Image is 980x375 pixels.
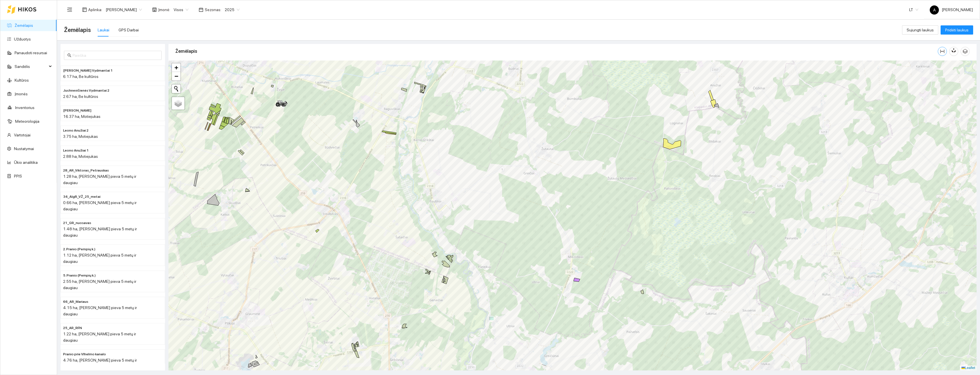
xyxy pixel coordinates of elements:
div: GPS Darbai [119,27,139,33]
span: column-width [938,49,947,54]
span: Juchnevičienės Vydmantai 2 [63,88,109,93]
span: Žemėlapis [64,25,91,35]
a: Leaflet [961,366,975,370]
span: 21_GR_nuosavas [63,220,91,226]
span: Pranio prie Vlhelmo kanalo [63,352,106,357]
a: Inventorius [15,105,35,110]
span: 6.17 ha, Be kultūros [63,74,99,79]
span: 2.55 ha, [PERSON_NAME] pieva 5 metų ir daugiau [63,279,136,290]
span: 4.76 ha, [PERSON_NAME] pieva 5 metų ir daugiau [63,358,137,369]
span: [PERSON_NAME] [930,7,973,12]
span: 16.37 ha, Motiejukas [63,114,101,119]
button: Pridėti laukus [941,25,973,35]
span: Aplinka : [88,7,102,13]
a: Zoom out [172,72,180,80]
a: Meteorologija [15,119,39,124]
div: Žemėlapis [175,43,938,59]
a: Layers [172,97,184,110]
span: shop [152,7,157,12]
a: PPIS [14,174,22,178]
a: Užduotys [14,37,31,41]
span: 3.75 ha, Motiejukas [63,134,98,139]
a: Nustatymai [14,146,34,151]
span: 5. Pranio (Pempių k.) [63,273,96,278]
span: 4.15 ha, [PERSON_NAME] pieva 5 metų ir daugiau [63,305,137,316]
button: column-width [938,47,947,56]
span: Sezonas : [205,7,221,13]
button: menu-fold [64,4,75,15]
span: Juchnevičienės Vydmantai 1 [63,68,113,73]
span: 2.67 ha, Be kultūros [63,94,98,99]
span: 34_AlgR_VŽ_25_metai [63,194,101,199]
span: 2.88 ha, Motiejukas [63,154,98,159]
span: Leono Anužiai 1 [63,148,89,153]
span: 1.28 ha, [PERSON_NAME] pieva 5 metų ir daugiau [63,174,136,185]
a: Vartotojai [14,133,31,137]
a: Kultūros [15,78,29,82]
span: Sandėlis [15,61,47,72]
span: calendar [199,7,203,12]
span: menu-fold [67,7,72,12]
span: Sujungti laukus [907,27,934,33]
a: Sujungti laukus [902,28,938,32]
span: 2025 [225,5,240,14]
span: Įmonė : [158,7,170,13]
span: Leono Anužiai 2 [63,128,89,133]
span: 66_AR_Mariaus [63,299,88,305]
button: Initiate a new search [172,84,180,93]
span: 2. Pranio (Pempių k.) [63,247,95,252]
div: Laukai [98,27,109,33]
span: 1.48 ha, [PERSON_NAME] pieva 5 metų ir daugiau [63,227,137,237]
button: Sujungti laukus [902,25,938,35]
a: Zoom in [172,63,180,72]
span: 28_AR_Viktoras_Petrauskas [63,168,109,173]
span: 0.66 ha, [PERSON_NAME] pieva 5 metų ir daugiau [63,200,136,211]
a: Panaudoti resursai [15,51,47,55]
span: − [174,72,178,80]
a: Įmonės [15,92,28,96]
span: layout [82,7,87,12]
input: Paieška [73,52,158,59]
span: LT [909,5,918,14]
span: + [174,64,178,71]
span: 1.12 ha, [PERSON_NAME] pieva 5 metų ir daugiau [63,253,136,264]
span: A [933,5,936,15]
span: Visos [174,5,188,14]
span: Leono Lūgnaliai [63,108,91,113]
a: Žemėlapis [15,23,33,28]
span: 1.22 ha, [PERSON_NAME] pieva 5 metų ir daugiau [63,332,136,342]
span: Pridėti laukus [945,27,969,33]
span: search [67,53,71,57]
span: 25_AR_RFN [63,325,82,331]
span: Andrius Rimgaila [106,5,142,14]
a: Pridėti laukus [941,28,973,32]
a: Ūkio analitika [14,160,38,165]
